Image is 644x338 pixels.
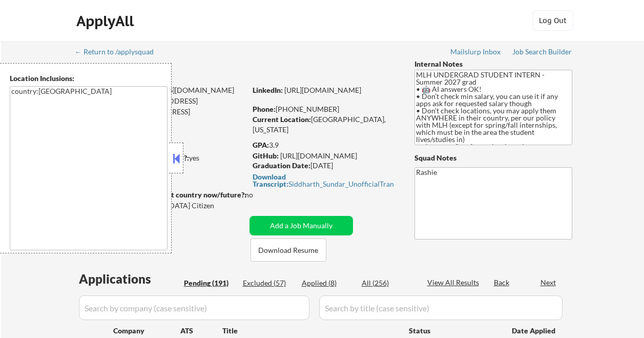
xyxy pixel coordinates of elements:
div: 3.9 [253,140,399,150]
div: ← Return to /applysquad [75,48,163,55]
strong: Phone: [253,105,276,113]
div: Siddharth_Sundar_UnofficialTranscript.pdf [253,173,395,195]
a: Job Search Builder [512,48,572,58]
div: Internal Notes [414,59,572,69]
strong: LinkedIn: [253,86,283,94]
input: Search by title (case sensitive) [319,295,563,320]
button: Add a Job Manually [250,216,353,235]
div: All (256) [362,278,413,288]
strong: GitHub: [253,151,279,160]
strong: Graduation Date: [253,161,310,170]
a: [URL][DOMAIN_NAME] [284,86,361,94]
div: no [245,190,274,200]
a: ← Return to /applysquad [75,48,163,58]
div: Excluded (57) [243,278,294,288]
a: [URL][DOMAIN_NAME] [280,151,357,160]
div: Applications [79,273,180,285]
a: Download Transcript:Siddharth_Sundar_UnofficialTranscript.pdf [253,173,395,188]
div: Location Inclusions: [10,73,168,84]
div: ATS [180,326,222,336]
div: View All Results [427,277,482,288]
input: Search by company (case sensitive) [79,295,309,320]
div: [DATE] [253,161,398,171]
a: Mailslurp Inbox [450,48,502,58]
div: Date Applied [512,326,557,336]
div: Back [494,277,510,288]
button: Download Resume [251,238,326,262]
div: Mailslurp Inbox [450,48,502,55]
div: Pending (191) [184,278,235,288]
strong: Current Location: [253,115,311,124]
div: Next [541,277,557,288]
div: Company [113,326,180,336]
div: Squad Notes [414,153,572,163]
div: Title [222,326,399,336]
button: Log Out [532,10,573,31]
div: [GEOGRAPHIC_DATA], [US_STATE] [253,114,398,134]
div: ApplyAll [76,12,137,30]
strong: GPA: [253,141,269,149]
div: [PHONE_NUMBER] [253,104,398,114]
strong: Download Transcript: [253,172,288,188]
div: Applied (8) [302,278,353,288]
div: Job Search Builder [512,48,572,55]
